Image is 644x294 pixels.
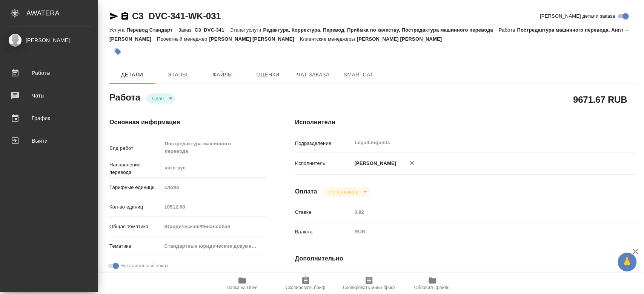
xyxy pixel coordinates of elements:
p: Вид работ [109,145,161,152]
span: Детали [114,70,150,79]
button: Обновить файлы [401,273,464,294]
p: Перевод Стандарт [126,27,178,33]
p: Общая тематика [109,223,161,230]
p: Клиентские менеджеры [300,36,357,42]
button: Скопировать ссылку [120,12,129,21]
a: Чаты [2,86,96,105]
a: График [2,109,96,128]
h2: Работа [109,90,140,104]
p: C3_DVC-341 [195,27,230,33]
p: Работа [499,27,517,33]
span: Папка на Drive [227,285,258,290]
span: SmartCat [340,70,377,79]
span: Этапы [159,70,195,79]
h4: Дополнительно [295,254,636,263]
div: AWATERA [26,6,98,21]
a: C3_DVC-341-WK-031 [132,11,221,21]
span: 🙏 [621,254,633,270]
a: Работы [2,64,96,82]
h4: Основная информация [109,118,265,127]
button: Скопировать мини-бриф [337,273,401,294]
div: RUB [352,225,607,238]
div: Чаты [6,90,92,101]
h2: 9671.67 RUB [573,93,627,106]
button: 🙏 [618,253,636,271]
span: Обновить файлы [414,285,450,290]
p: Редактура, Корректура, Перевод, Приёмка по качеству, Постредактура машинного перевода [263,27,498,33]
button: Скопировать бриф [274,273,337,294]
input: Пустое поле [161,201,266,212]
span: Скопировать мини-бриф [343,285,395,290]
p: Исполнитель [295,160,352,167]
a: Выйти [2,131,96,150]
span: Файлы [204,70,241,79]
p: Тарифные единицы [109,184,161,191]
p: [PERSON_NAME] [PERSON_NAME] [357,36,448,42]
div: Стандартные юридические документы, договоры, уставы [161,240,266,253]
p: Направление перевода [109,161,161,176]
p: Кол-во единиц [109,203,161,211]
div: Выйти [6,135,92,146]
button: Добавить тэг [109,43,126,60]
div: График [6,113,92,124]
span: Оценки [250,70,286,79]
span: Нотариальный заказ [120,262,168,270]
button: Не оплачена [327,189,360,195]
span: Скопировать бриф [286,285,325,290]
button: Папка на Drive [211,273,274,294]
p: [PERSON_NAME] [PERSON_NAME] [209,36,300,42]
button: Удалить исполнителя [404,155,420,171]
p: Услуга [109,27,126,33]
div: [PERSON_NAME] [6,36,92,44]
p: Подразделение [295,140,352,147]
p: Ставка [295,209,352,216]
span: [PERSON_NAME] детали заказа [540,12,615,20]
div: Сдан [323,187,369,197]
div: Сдан [146,93,175,104]
p: Проектный менеджер [157,36,209,42]
span: Чат заказа [295,70,331,79]
div: слово [161,181,266,194]
div: Юридическая/Финансовая [161,220,266,233]
p: Заказ: [178,27,194,33]
p: Этапы услуги [230,27,263,33]
button: Сдан [150,95,166,102]
div: Работы [6,67,92,79]
p: Валюта [295,228,352,236]
input: Пустое поле [352,207,607,218]
h4: Оплата [295,187,317,196]
p: [PERSON_NAME] [352,160,396,167]
p: Тематика [109,242,161,250]
h4: Исполнители [295,118,636,127]
button: Скопировать ссылку для ЯМессенджера [109,12,118,21]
